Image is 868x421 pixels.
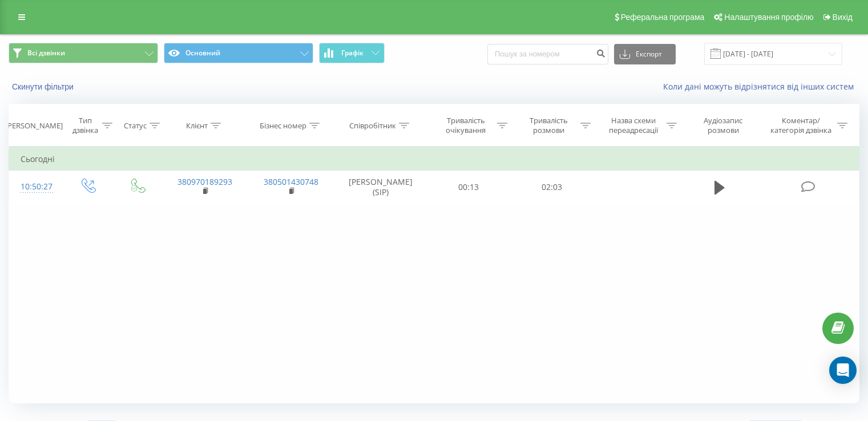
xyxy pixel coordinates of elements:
div: Тип дзвінка [72,116,99,135]
div: Тривалість очікування [438,116,495,135]
div: Бізнес номер [260,121,306,131]
span: Реферальна програма [621,13,705,22]
button: Експорт [614,44,676,64]
a: 380970189293 [177,176,232,187]
td: [PERSON_NAME] (SIP) [334,171,427,204]
div: 10:50:27 [21,176,51,198]
div: Коментар/категорія дзвінка [768,116,834,135]
div: Статус [124,121,147,131]
span: Вихід [833,13,853,22]
button: Всі дзвінки [9,43,158,63]
td: 00:13 [427,171,510,204]
td: 02:03 [510,171,593,204]
span: Графік [341,49,364,57]
div: Назва схеми переадресації [604,116,664,135]
span: Всі дзвінки [27,48,65,58]
a: Коли дані можуть відрізнятися вiд інших систем [663,81,859,92]
div: Співробітник [349,121,396,131]
button: Основний [164,43,313,63]
button: Скинути фільтри [9,82,79,92]
td: Сьогодні [9,148,859,171]
span: Налаштування профілю [724,13,813,22]
div: Open Intercom Messenger [829,357,857,384]
div: Аудіозапис розмови [690,116,757,135]
a: 380501430748 [264,176,318,187]
input: Пошук за номером [487,44,608,64]
div: Тривалість розмови [520,116,578,135]
div: [PERSON_NAME] [5,121,63,131]
div: Клієнт [186,121,208,131]
button: Графік [319,43,385,63]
